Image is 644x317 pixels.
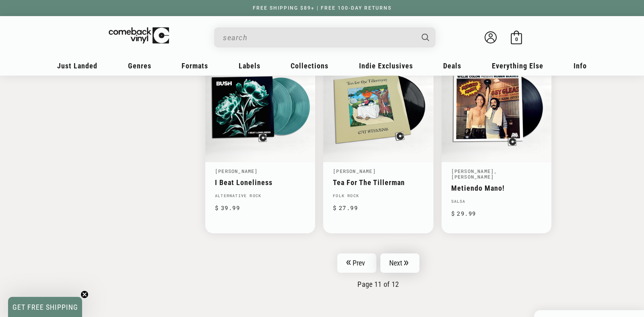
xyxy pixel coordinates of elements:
span: Indie Exclusives [359,62,413,70]
span: Everything Else [492,62,543,70]
a: [PERSON_NAME] [333,168,376,174]
a: , [PERSON_NAME] [451,168,497,180]
span: Labels [239,62,260,70]
input: When autocomplete results are available use up and down arrows to review and enter to select [223,29,414,46]
a: Tea For The Tillerman [333,178,423,187]
a: [PERSON_NAME] [451,168,494,174]
div: GET FREE SHIPPINGClose teaser [8,297,82,317]
a: I Beat Loneliness [215,178,305,187]
span: Deals [443,62,461,70]
button: Close teaser [80,290,89,298]
span: Just Landed [57,62,97,70]
span: Collections [291,62,328,70]
a: FREE SHIPPING $89+ | FREE 100-DAY RETURNS [245,5,400,11]
a: [PERSON_NAME] [215,168,258,174]
span: Genres [128,62,151,70]
span: 0 [515,36,518,42]
button: Search [415,27,437,47]
span: Formats [182,62,208,70]
nav: Pagination [205,253,551,288]
a: Metiendo Mano! [451,184,542,192]
p: Page 11 of 12 [205,280,551,288]
div: Search [214,27,436,47]
a: Prev [337,253,376,273]
span: Info [574,62,587,70]
a: Next [380,253,420,273]
span: GET FREE SHIPPING [12,303,78,311]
